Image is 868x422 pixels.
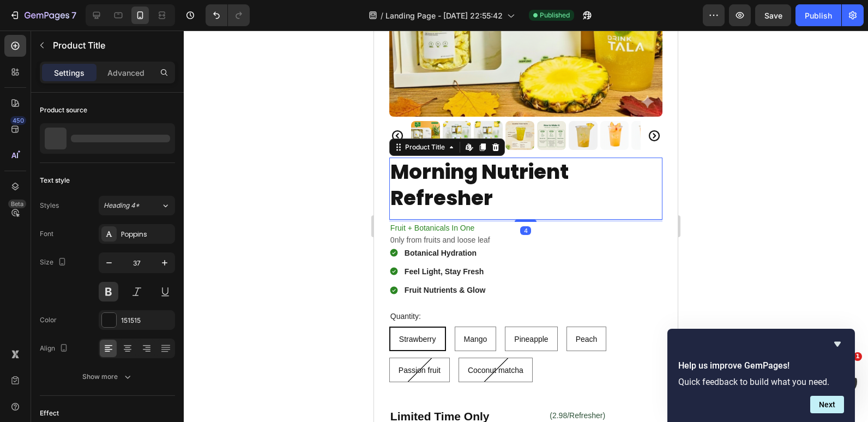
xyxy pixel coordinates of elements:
div: Poppins [121,230,172,239]
div: Beta [8,200,26,208]
div: Size [40,255,69,270]
div: Undo/Redo [206,4,250,26]
div: Help us improve GemPages! [678,337,844,413]
span: (2.98/Refresher) [176,381,231,389]
div: 151515 [121,316,172,325]
p: Advanced [107,67,144,79]
h2: Help us improve GemPages! [678,359,844,372]
button: Publish [795,4,841,26]
div: Publish [805,10,832,21]
div: Styles [40,201,59,210]
span: 1 [853,352,862,361]
button: 7 [4,4,81,26]
div: Show more [82,371,133,382]
button: Show more [40,367,175,387]
button: Next question [810,396,844,413]
span: Landing Page - [DATE] 22:55:42 [385,10,503,21]
span: Heading 4* [104,201,140,210]
p: Quick feedback to build what you need. [678,377,844,387]
div: Text style [40,176,70,185]
button: Hide survey [831,337,844,351]
button: Heading 4* [99,196,175,215]
span: Save [764,11,782,20]
button: Save [755,4,791,26]
span: / [381,10,383,21]
iframe: Design area [374,31,678,422]
div: Align [40,341,70,356]
span: Published [540,10,570,20]
div: Product source [40,105,87,115]
div: Effect [40,408,59,418]
div: Font [40,229,53,239]
div: Color [40,315,57,325]
p: Product Title [53,39,171,52]
p: 7 [71,9,76,22]
strong: Limited Time Only [16,379,116,392]
p: Settings [54,67,85,79]
div: 450 [10,116,26,125]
